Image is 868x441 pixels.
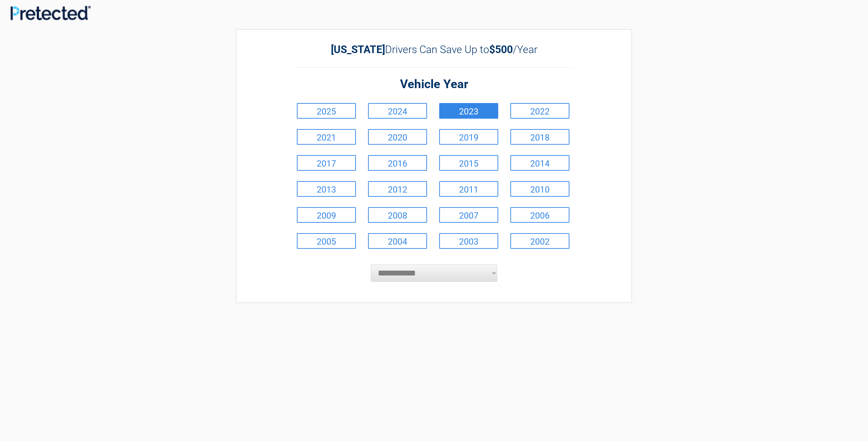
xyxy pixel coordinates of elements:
[439,233,498,249] a: 2003
[297,233,356,249] a: 2005
[297,207,356,223] a: 2009
[510,103,569,119] a: 2022
[368,155,427,171] a: 2016
[297,155,356,171] a: 2017
[297,103,356,119] a: 2025
[295,43,573,56] h2: Drivers Can Save Up to /Year
[489,43,513,56] b: $500
[510,155,569,171] a: 2014
[331,43,385,56] b: [US_STATE]
[510,129,569,145] a: 2018
[368,233,427,249] a: 2004
[439,207,498,223] a: 2007
[295,76,573,93] h2: Vehicle Year
[439,103,498,119] a: 2023
[368,207,427,223] a: 2008
[510,181,569,197] a: 2010
[297,129,356,145] a: 2021
[439,155,498,171] a: 2015
[510,207,569,223] a: 2006
[439,181,498,197] a: 2011
[439,129,498,145] a: 2019
[368,181,427,197] a: 2012
[297,181,356,197] a: 2013
[368,129,427,145] a: 2020
[510,233,569,249] a: 2002
[368,103,427,119] a: 2024
[10,6,91,20] img: Main Logo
